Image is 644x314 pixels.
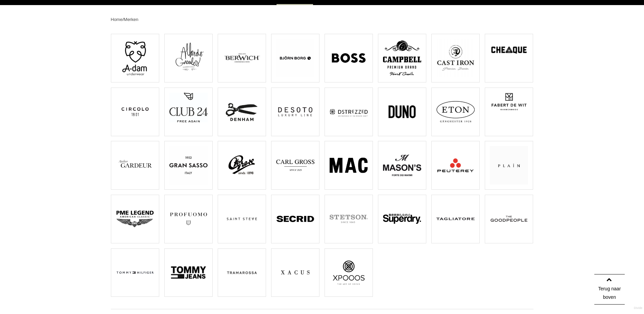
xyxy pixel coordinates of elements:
a: TOMMY JEANS [164,248,213,297]
a: Masons [378,141,426,190]
img: FABERT DE WIT [490,93,528,111]
img: Club 24 [169,93,208,122]
img: GRAN SASSO [169,146,208,184]
img: CAST IRON [436,39,475,77]
img: GROSS [276,146,314,184]
img: PEUTEREY [436,146,475,184]
a: SUPERDRY [378,195,426,243]
a: GARDEUR [111,141,159,190]
img: DENHAM [223,93,261,131]
a: Plain [485,141,533,190]
img: MAC [330,146,368,184]
a: Saint Steve [218,195,266,243]
img: Duno [383,93,421,131]
img: Masons [383,146,421,184]
a: SECRID [271,195,319,243]
a: BOSS [325,34,373,82]
img: STETSON [330,200,368,238]
span: / [122,17,124,22]
a: PEUTEREY [431,141,480,190]
a: XPOOOS [325,248,373,297]
img: TOMMY JEANS [169,253,208,292]
a: Dstrezzed [325,88,373,136]
a: Tagliatore [431,195,480,243]
img: SECRID [276,200,314,238]
img: SUPERDRY [383,200,421,238]
a: GREVE [218,141,266,190]
a: A-DAM [111,34,159,82]
a: Desoto [271,88,319,136]
a: CAST IRON [431,34,480,82]
a: Tramarossa [218,248,266,297]
img: BJÖRN BORG [276,39,314,77]
a: Berwich [218,34,266,82]
img: Desoto [276,93,314,131]
a: Terug naar boven [594,274,625,305]
a: ETON [431,88,480,136]
img: Berwich [223,39,261,77]
img: PROFUOMO [169,200,208,238]
a: PME LEGEND [111,195,159,243]
img: Plain [490,146,528,184]
a: The Goodpeople [485,195,533,243]
img: Dstrezzed [330,93,368,131]
a: Circolo [111,88,159,136]
img: BOSS [330,39,368,77]
a: Alfredo Gonzales [164,34,213,82]
img: XPOOOS [330,253,368,292]
a: Home [111,17,123,22]
a: TOMMY HILFIGER [111,248,159,297]
img: GREVE [223,146,261,184]
a: Campbell [378,34,426,82]
a: Duno [378,88,426,136]
img: Alfredo Gonzales [169,39,208,73]
a: GRAN SASSO [164,141,213,190]
a: Divide [634,304,642,312]
img: Saint Steve [223,200,261,238]
a: Merken [124,17,138,22]
img: Circolo [116,93,154,131]
img: A-DAM [116,39,154,77]
a: Xacus [271,248,319,297]
img: Cheaque [490,39,528,62]
img: TOMMY HILFIGER [116,253,154,292]
a: DENHAM [218,88,266,136]
img: Tramarossa [223,253,261,292]
a: FABERT DE WIT [485,88,533,136]
a: Club 24 [164,88,213,136]
a: MAC [325,141,373,190]
a: PROFUOMO [164,195,213,243]
img: ETON [436,93,475,131]
img: PME LEGEND [116,200,154,238]
img: Tagliatore [436,200,475,238]
a: BJÖRN BORG [271,34,319,82]
img: GARDEUR [116,146,154,184]
a: Cheaque [485,34,533,82]
img: Xacus [276,253,314,292]
img: The Goodpeople [490,200,528,238]
a: GROSS [271,141,319,190]
a: STETSON [325,195,373,243]
img: Campbell [383,39,421,77]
